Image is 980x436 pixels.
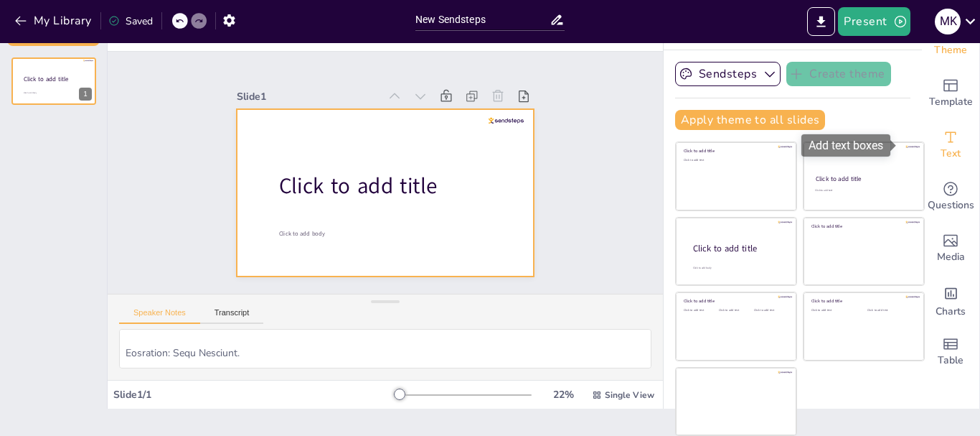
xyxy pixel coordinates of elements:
[922,223,979,274] div: Add images, graphics, shapes or video
[928,198,974,213] span: Questions
[693,266,783,269] div: Click to add body
[935,9,961,34] div: M K
[605,389,654,401] span: Single View
[922,274,979,326] div: Add charts and graphs
[684,309,716,312] div: Click to add text
[867,309,913,312] div: Click to add text
[415,9,550,30] input: Insert title
[79,88,92,101] div: 1
[237,90,379,103] div: Slide 1
[922,119,979,171] div: Add text boxes
[278,171,436,200] span: Click to add title
[816,175,911,183] div: Click to add title
[11,9,98,32] button: My Library
[938,353,963,368] span: Table
[801,134,890,157] div: Add text boxes
[200,308,264,324] button: Transcript
[811,223,914,229] div: Click to add title
[937,249,965,265] span: Media
[807,7,835,36] button: Export to PowerPoint
[546,388,580,402] div: 22 %
[929,94,973,110] span: Template
[934,42,967,58] span: Theme
[119,329,651,368] textarea: Loremipsu dolorsitame "Consectetu adipisci Elit SE!" Doeiu 3. Temporinc Utlab: Etdo MA! – aliqua ...
[922,68,979,119] div: Add ready made slides
[108,14,153,28] div: Saved
[684,298,786,304] div: Click to add title
[786,62,891,86] button: Create theme
[815,189,910,193] div: Click to add text
[811,298,914,304] div: Click to add title
[811,309,857,312] div: Click to add text
[119,308,200,324] button: Speaker Notes
[684,148,786,154] div: Click to add title
[935,7,961,36] button: M K
[693,242,785,254] div: Click to add title
[11,57,96,105] div: 1
[719,309,751,312] div: Click to add text
[922,171,979,223] div: Get real-time input from your audience
[24,75,69,84] span: Click to add title
[675,62,781,86] button: Sendsteps
[941,146,961,162] span: Text
[922,326,979,378] div: Add a table
[754,309,786,312] div: Click to add text
[838,7,910,36] button: Present
[24,92,37,94] span: Click to add body
[936,304,966,320] span: Charts
[113,388,394,402] div: Slide 1 / 1
[675,110,825,130] button: Apply theme to all slides
[278,230,324,238] span: Click to add body
[684,159,786,162] div: Click to add text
